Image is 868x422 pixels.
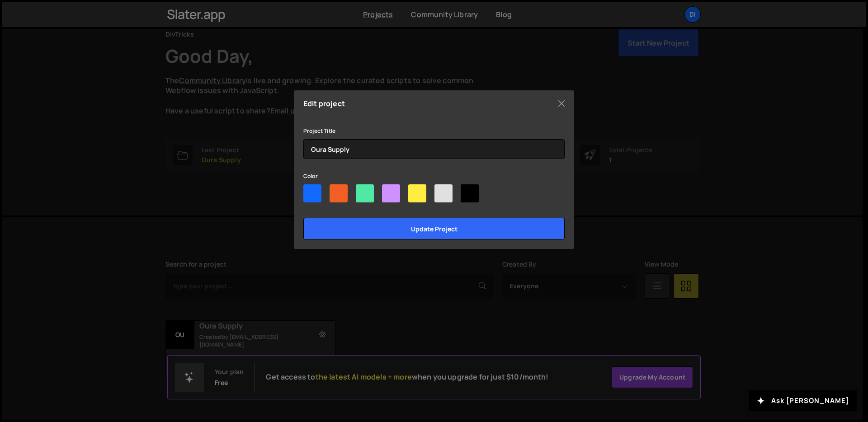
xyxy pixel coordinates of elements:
input: Update project [303,218,565,239]
label: Color [303,172,318,181]
input: Project name [303,139,565,159]
label: Project Title [303,127,335,136]
button: Close [555,97,568,110]
button: Ask [PERSON_NAME] [749,390,857,411]
h5: Edit project [303,100,345,107]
